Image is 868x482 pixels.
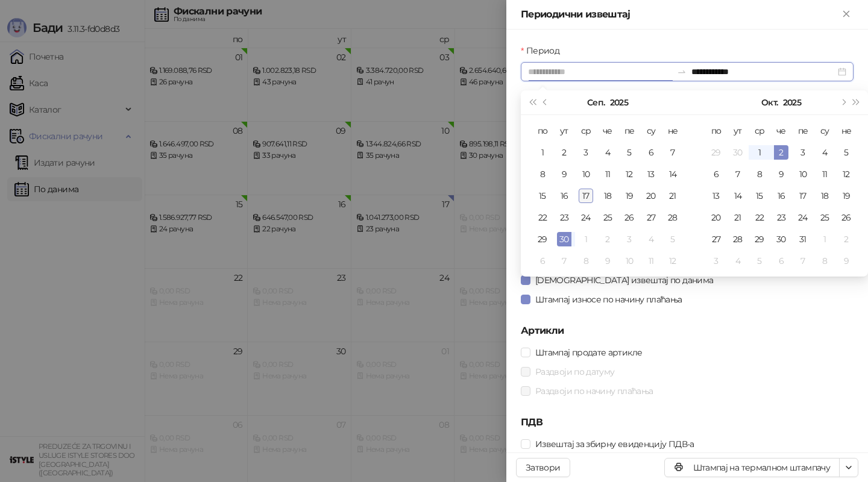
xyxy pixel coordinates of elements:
div: 30 [774,232,788,246]
div: 20 [709,210,723,225]
td: 2025-10-02 [597,228,618,250]
div: 26 [622,210,637,225]
td: 2025-10-27 [705,228,727,250]
td: 2025-10-16 [770,185,792,207]
div: 2 [839,232,854,246]
div: 5 [622,145,637,160]
td: 2025-10-22 [749,207,770,228]
td: 2025-10-25 [814,207,835,228]
th: не [835,120,857,142]
button: Следећи месец (PageDown) [836,90,849,114]
td: 2025-10-12 [835,163,857,185]
div: 14 [731,189,745,203]
label: Период [521,44,567,57]
td: 2025-10-29 [749,228,770,250]
div: 1 [535,145,550,160]
button: Изабери месец [761,90,778,114]
td: 2025-10-20 [705,207,727,228]
th: су [640,120,662,142]
td: 2025-10-31 [792,228,814,250]
div: 6 [709,167,723,181]
div: 24 [796,210,810,225]
div: 27 [709,232,723,246]
td: 2025-09-24 [575,207,597,228]
button: Претходна година (Control + left) [526,90,539,114]
td: 2025-10-01 [575,228,597,250]
td: 2025-10-10 [792,163,814,185]
div: 1 [579,232,593,246]
div: 2 [774,145,788,160]
td: 2025-09-08 [532,163,553,185]
span: swap-right [677,67,687,77]
td: 2025-09-20 [640,185,662,207]
th: че [597,120,618,142]
td: 2025-09-25 [597,207,618,228]
td: 2025-11-07 [792,250,814,272]
td: 2025-09-03 [575,142,597,163]
td: 2025-10-04 [640,228,662,250]
div: 11 [817,167,832,181]
td: 2025-10-12 [662,250,684,272]
div: 5 [752,254,767,268]
div: 29 [535,232,550,246]
td: 2025-09-19 [618,185,640,207]
div: 23 [557,210,571,225]
div: 19 [622,189,637,203]
h5: Артикли [521,324,854,338]
div: 22 [535,210,550,225]
td: 2025-10-02 [770,142,792,163]
div: 2 [600,232,615,246]
span: Раздвоји по датуму [530,365,619,378]
div: 6 [644,145,658,160]
td: 2025-11-01 [814,228,835,250]
td: 2025-10-30 [770,228,792,250]
div: 30 [731,145,745,160]
div: 3 [709,254,723,268]
span: Раздвоји по начину плаћања [530,384,658,398]
div: 28 [665,210,680,225]
div: 11 [600,167,615,181]
td: 2025-09-17 [575,185,597,207]
span: Штампај продате артикле [530,346,647,359]
td: 2025-09-21 [662,185,684,207]
td: 2025-10-14 [727,185,749,207]
div: 8 [579,254,593,268]
span: Штампај износе по начину плаћања [530,293,687,306]
span: Извештај за збирну евиденцију ПДВ-а [530,437,699,451]
div: 7 [557,254,571,268]
div: 9 [839,254,854,268]
td: 2025-10-11 [640,250,662,272]
td: 2025-11-05 [749,250,770,272]
div: 25 [600,210,615,225]
div: 9 [557,167,571,181]
button: Изабери годину [783,90,801,114]
td: 2025-09-30 [553,228,575,250]
div: 21 [731,210,745,225]
td: 2025-09-23 [553,207,575,228]
td: 2025-10-09 [770,163,792,185]
div: 9 [600,254,615,268]
div: 24 [579,210,593,225]
td: 2025-09-18 [597,185,618,207]
div: 8 [752,167,767,181]
div: 23 [774,210,788,225]
th: ср [575,120,597,142]
div: 2 [557,145,571,160]
td: 2025-10-28 [727,228,749,250]
td: 2025-11-09 [835,250,857,272]
div: 29 [709,145,723,160]
div: Периодични извештај [521,7,839,22]
td: 2025-09-04 [597,142,618,163]
td: 2025-09-16 [553,185,575,207]
td: 2025-09-26 [618,207,640,228]
td: 2025-10-26 [835,207,857,228]
td: 2025-10-07 [727,163,749,185]
td: 2025-09-14 [662,163,684,185]
button: Претходни месец (PageUp) [539,90,552,114]
td: 2025-09-27 [640,207,662,228]
div: 29 [752,232,767,246]
div: 12 [665,254,680,268]
td: 2025-10-04 [814,142,835,163]
div: 3 [622,232,637,246]
td: 2025-10-17 [792,185,814,207]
